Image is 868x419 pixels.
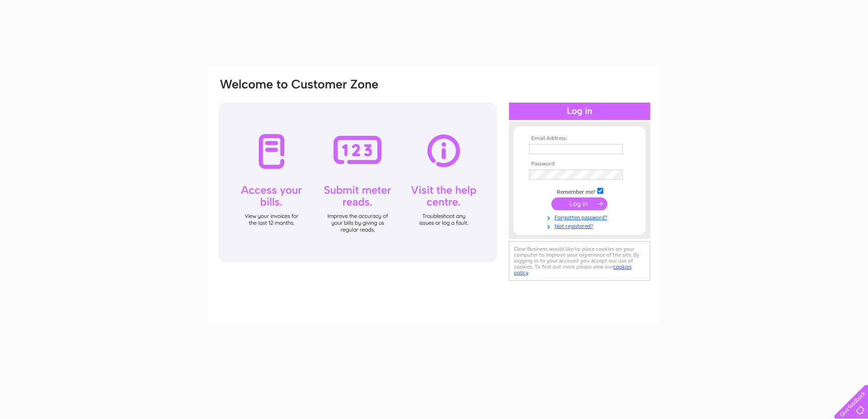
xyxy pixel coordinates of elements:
[514,264,632,276] a: cookies policy
[527,186,632,196] td: Remember me?
[527,161,632,167] th: Password:
[529,221,632,230] a: Not registered?
[527,135,632,142] th: Email Address:
[509,241,650,281] div: Clear Business would like to place cookies on your computer to improve your experience of the sit...
[551,197,607,210] input: Submit
[529,212,632,221] a: Forgotten password?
